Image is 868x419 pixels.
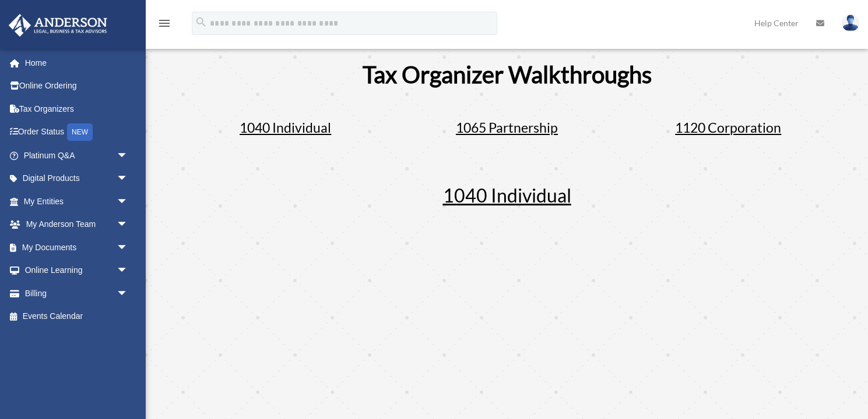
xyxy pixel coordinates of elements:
[8,167,146,190] a: Digital Productsarrow_drop_down
[8,213,146,236] a: My Anderson Teamarrow_drop_down
[117,190,140,214] span: arrow_drop_down
[117,144,140,168] span: arrow_drop_down
[8,236,146,259] a: My Documentsarrow_drop_down
[8,282,146,305] a: Billingarrow_drop_down
[8,305,146,328] a: Events Calendar
[675,119,781,136] span: 1120 Corporation
[67,123,93,141] div: NEW
[240,119,331,136] span: 1040 Individual
[842,15,859,31] img: User Pic
[157,20,171,30] a: menu
[456,119,558,136] span: 1065 Partnership
[8,120,146,144] a: Order StatusNEW
[5,14,111,37] img: Anderson Advisors Platinum Portal
[8,259,146,282] a: Online Learningarrow_drop_down
[8,190,146,213] a: My Entitiesarrow_drop_down
[117,259,140,283] span: arrow_drop_down
[117,236,140,260] span: arrow_drop_down
[8,74,146,98] a: Online Ordering
[117,213,140,237] span: arrow_drop_down
[117,282,140,306] span: arrow_drop_down
[8,144,146,167] a: Platinum Q&Aarrow_drop_down
[363,61,652,88] span: Tax Organizer Walkthroughs
[8,97,146,120] a: Tax Organizers
[8,51,146,74] a: Home
[443,184,571,207] span: 1040 Individual
[117,167,140,191] span: arrow_drop_down
[195,16,208,29] i: search
[157,16,171,30] i: menu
